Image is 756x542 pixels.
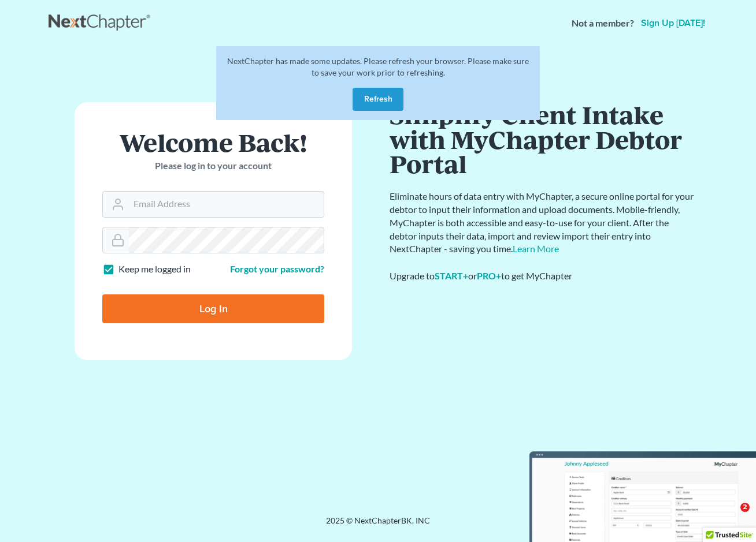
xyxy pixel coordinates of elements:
[118,263,191,276] label: Keep me logged in
[227,56,529,77] span: NextChapter has made some updates. Please refresh your browser. Please make sure to save your wor...
[390,190,696,256] p: Eliminate hours of data entry with MyChapter, a secure online portal for your debtor to input the...
[477,270,501,281] a: PRO+
[639,18,707,28] a: Sign up [DATE]!
[435,270,468,281] a: START+
[102,159,324,173] p: Please log in to your account
[390,270,696,283] div: Upgrade to or to get MyChapter
[390,102,696,176] h1: Simplify Client Intake with MyChapter Debtor Portal
[572,17,634,30] strong: Not a member?
[740,503,750,512] span: 2
[129,192,324,217] input: Email Address
[513,243,559,254] a: Learn More
[102,294,324,323] input: Log In
[717,503,744,530] iframe: Intercom live chat
[49,515,707,536] div: 2025 © NextChapterBK, INC
[102,130,324,155] h1: Welcome Back!
[230,263,324,274] a: Forgot your password?
[353,88,403,111] button: Refresh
